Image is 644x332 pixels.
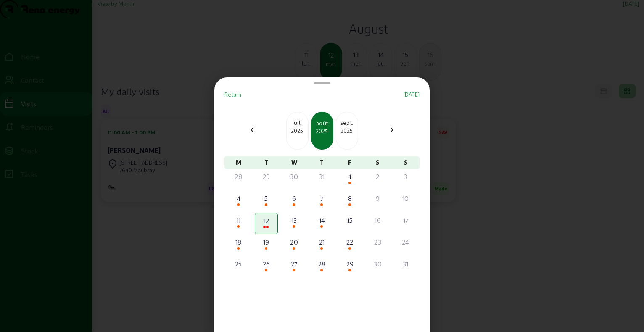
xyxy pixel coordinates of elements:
div: 7 [311,193,333,203]
div: 30 [367,259,388,269]
div: S [364,156,391,169]
div: F [336,156,364,169]
div: 6 [284,193,305,203]
div: 19 [256,237,277,247]
div: juil. [287,119,308,127]
div: 5 [256,193,277,203]
div: S [392,156,420,169]
div: 29 [256,171,277,182]
div: M [224,156,252,169]
div: 1 [339,171,360,182]
div: 12 [256,216,276,226]
span: Return [224,91,242,97]
div: 24 [395,237,416,247]
div: 27 [284,259,305,269]
div: 2025 [312,127,333,135]
div: 28 [311,259,333,269]
div: 31 [311,171,333,182]
div: 30 [284,171,305,182]
div: 25 [228,259,249,269]
div: 2 [367,171,388,182]
div: 23 [367,237,388,247]
div: 13 [284,215,305,225]
div: sept. [336,119,358,127]
div: 4 [228,193,249,203]
div: 9 [367,193,388,203]
div: 14 [311,215,333,225]
mat-icon: chevron_left [247,125,257,135]
div: 10 [395,193,416,203]
div: 8 [339,193,360,203]
div: 3 [395,171,416,182]
div: 20 [284,237,305,247]
div: août [312,119,333,127]
div: T [252,156,280,169]
div: 26 [256,259,277,269]
div: 17 [395,215,416,225]
div: 2025 [287,127,308,134]
div: 16 [367,215,388,225]
div: 29 [339,259,360,269]
div: W [280,156,308,169]
div: 2025 [336,127,358,134]
div: 15 [339,215,360,225]
div: 28 [228,171,249,182]
span: [DATE] [403,91,420,97]
div: 22 [339,237,360,247]
div: 21 [311,237,333,247]
div: 18 [228,237,249,247]
div: 31 [395,259,416,269]
mat-icon: chevron_right [387,125,397,135]
div: T [308,156,336,169]
div: 11 [228,215,249,225]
